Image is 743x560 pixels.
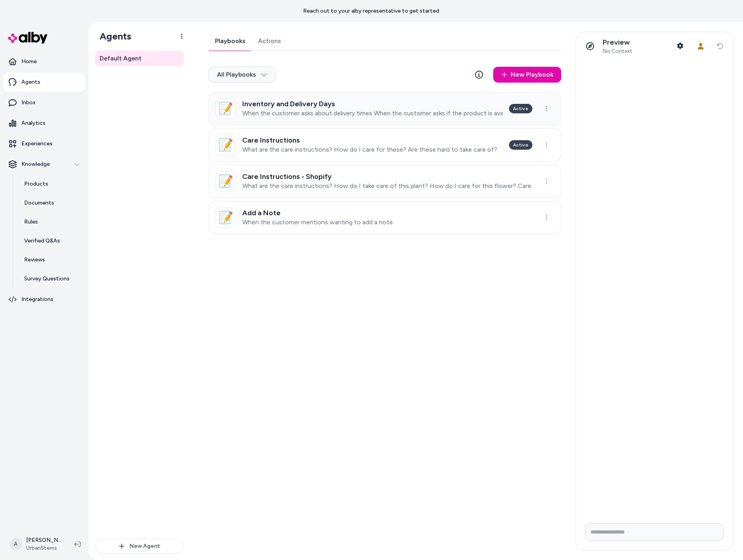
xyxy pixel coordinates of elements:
a: Experiences [3,134,85,153]
p: Inbox [21,99,36,107]
div: Active [509,140,532,150]
a: Integrations [3,290,85,309]
div: 📝 [215,207,236,228]
span: Default Agent [100,54,141,63]
input: Write your prompt here [585,523,724,541]
h3: Care Instructions [242,136,497,144]
button: New Agent [95,539,183,554]
p: [PERSON_NAME] [26,536,62,544]
a: Analytics [3,114,85,133]
a: Playbooks [209,32,252,51]
a: Actions [252,32,287,51]
button: Knowledge [3,155,85,174]
p: Reach out to your alby representative to get started. [303,7,440,15]
a: 📝Add a NoteWhen the customer mentions wanting to add a note [209,201,561,234]
p: Preview [603,38,632,47]
a: Documents [16,194,85,212]
span: No Context [603,48,632,55]
p: What are the care instructions? How do I take care of this plant? How do I care for this flower? ... [242,182,532,190]
h3: Add a Note [242,209,393,217]
h3: Inventory and Delivery Days [242,100,503,108]
p: Integrations [21,295,53,303]
div: 📝 [215,171,236,192]
a: Products [16,175,85,194]
a: Home [3,52,85,71]
p: When the customer mentions wanting to add a note [242,218,393,226]
a: New Playbook [493,67,561,83]
img: alby Logo [8,32,47,43]
p: Products [24,180,48,188]
span: UrbanStems [26,544,62,552]
p: Verified Q&As [24,237,60,245]
p: Documents [24,199,54,207]
p: Reviews [24,256,45,264]
a: Inbox [3,93,85,112]
a: Agents [3,73,85,92]
p: What are the care instructions? How do I care for these? Are these hard to take care of? [242,146,497,154]
p: Survey Questions [24,275,70,283]
a: Reviews [16,250,85,269]
span: A [9,538,22,551]
a: 📝Inventory and Delivery DaysWhen the customer asks about delivery times When the customer asks if... [209,92,561,125]
p: Home [21,58,37,66]
h1: Agents [93,30,131,42]
a: 📝Care Instructions - ShopifyWhat are the care instructions? How do I take care of this plant? How... [209,165,561,198]
span: All Playbooks [217,71,267,79]
a: 📝Care InstructionsWhat are the care instructions? How do I care for these? Are these hard to take... [209,128,561,162]
a: Rules [16,212,85,231]
div: 📝 [215,135,236,155]
a: Survey Questions [16,269,85,288]
button: A[PERSON_NAME]UrbanStems [5,532,68,557]
div: 📝 [215,98,236,119]
p: Experiences [21,140,53,148]
button: All Playbooks [209,67,275,83]
p: Analytics [21,119,45,127]
p: Agents [21,78,40,86]
a: Default Agent [95,51,183,66]
p: When the customer asks about delivery times When the customer asks if the product is available [242,109,503,117]
p: Knowledge [21,160,50,168]
p: Rules [24,218,38,226]
a: Verified Q&As [16,231,85,250]
h3: Care Instructions - Shopify [242,173,532,180]
div: Active [509,104,532,113]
